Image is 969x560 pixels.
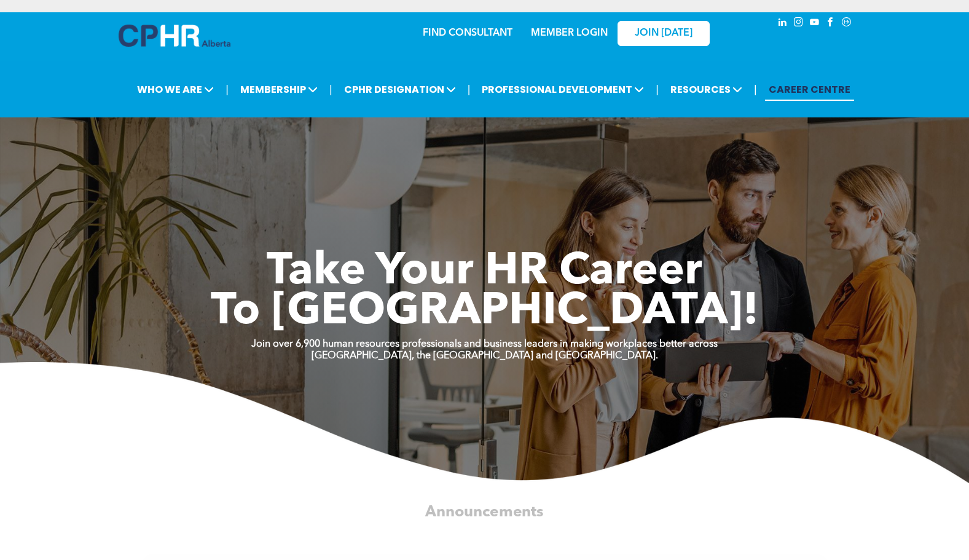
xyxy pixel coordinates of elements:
li: | [329,77,332,102]
span: PROFESSIONAL DEVELOPMENT [478,78,648,101]
a: MEMBER LOGIN [531,28,608,38]
span: CPHR DESIGNATION [340,78,460,101]
a: JOIN [DATE] [618,21,710,46]
span: To [GEOGRAPHIC_DATA]! [211,290,759,334]
img: A blue and white logo for cp alberta [119,25,230,47]
li: | [656,77,659,102]
span: RESOURCES [667,78,746,101]
strong: Join over 6,900 human resources professionals and business leaders in making workplaces better ac... [251,339,718,349]
span: JOIN [DATE] [635,28,692,39]
li: | [754,77,757,102]
span: Take Your HR Career [267,250,702,294]
a: instagram [792,15,806,32]
a: linkedin [776,15,790,32]
a: facebook [824,15,838,32]
span: WHO WE ARE [133,78,218,101]
strong: [GEOGRAPHIC_DATA], the [GEOGRAPHIC_DATA] and [GEOGRAPHIC_DATA]. [312,351,658,361]
a: youtube [808,15,822,32]
li: | [226,77,229,102]
span: Announcements [425,505,543,520]
a: FIND CONSULTANT [423,28,512,38]
span: MEMBERSHIP [237,78,321,101]
a: CAREER CENTRE [765,78,854,101]
a: Social network [840,15,853,32]
li: | [468,77,471,102]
